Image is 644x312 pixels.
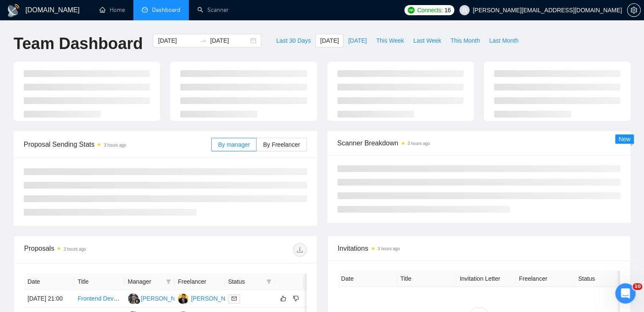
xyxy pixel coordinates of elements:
[446,34,484,47] button: This Month
[338,243,620,254] span: Invitations
[371,34,409,47] button: This Week
[320,36,339,45] span: [DATE]
[516,271,575,287] th: Freelancer
[100,6,125,14] a: homeHome
[397,271,456,287] th: Title
[337,138,621,148] span: Scanner Breakdown
[200,37,207,44] span: to
[232,296,237,301] span: mail
[14,34,143,54] h1: Team Dashboard
[104,143,126,148] time: 3 hours ago
[166,279,171,284] span: filter
[293,295,299,302] span: dislike
[338,271,397,287] th: Date
[228,277,263,286] span: Status
[218,141,250,148] span: By manager
[276,36,311,45] span: Last 30 Days
[265,275,273,288] span: filter
[266,279,271,284] span: filter
[619,136,630,142] span: New
[348,36,367,45] span: [DATE]
[141,294,190,303] div: [PERSON_NAME]
[451,36,480,45] span: This Month
[178,293,188,304] img: PP
[124,274,174,290] th: Manager
[408,7,415,14] img: upwork-logo.png
[164,275,173,288] span: filter
[315,34,343,47] button: [DATE]
[484,34,523,47] button: Last Month
[343,34,371,47] button: [DATE]
[24,274,74,290] th: Date
[24,243,165,257] div: Proposals
[74,290,124,308] td: Frontend Developer
[627,7,640,14] span: setting
[280,295,286,302] span: like
[291,293,301,304] button: dislike
[178,295,261,301] a: PP[PERSON_NAME] Punjabi
[152,6,180,14] span: Dashboard
[575,271,634,287] th: Status
[462,7,467,13] span: user
[263,141,300,148] span: By Freelancer
[376,36,404,45] span: This Week
[271,34,315,47] button: Last 30 Days
[409,34,446,47] button: Last Week
[200,37,207,44] span: swap-right
[445,5,451,15] span: 16
[64,247,86,252] time: 3 hours ago
[74,274,124,290] th: Title
[134,298,140,304] img: gigradar-bm.png
[128,293,138,304] img: RS
[7,4,20,17] img: logo
[197,6,229,14] a: searchScanner
[633,283,642,290] span: 10
[278,293,288,304] button: like
[174,274,224,290] th: Freelancer
[413,36,441,45] span: Last Week
[615,283,636,304] iframe: Intercom live chat
[77,295,130,302] a: Frontend Developer
[627,7,641,14] a: setting
[191,294,261,303] div: [PERSON_NAME] Punjabi
[210,36,249,45] input: End date
[627,3,641,17] button: setting
[489,36,518,45] span: Last Month
[158,36,196,45] input: Start date
[128,277,163,286] span: Manager
[408,141,430,146] time: 3 hours ago
[417,5,442,15] span: Connects:
[24,290,74,308] td: [DATE] 21:00
[456,271,516,287] th: Invitation Letter
[378,246,400,251] time: 3 hours ago
[24,139,211,150] span: Proposal Sending Stats
[142,7,148,13] span: dashboard
[128,295,190,301] a: RS[PERSON_NAME]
